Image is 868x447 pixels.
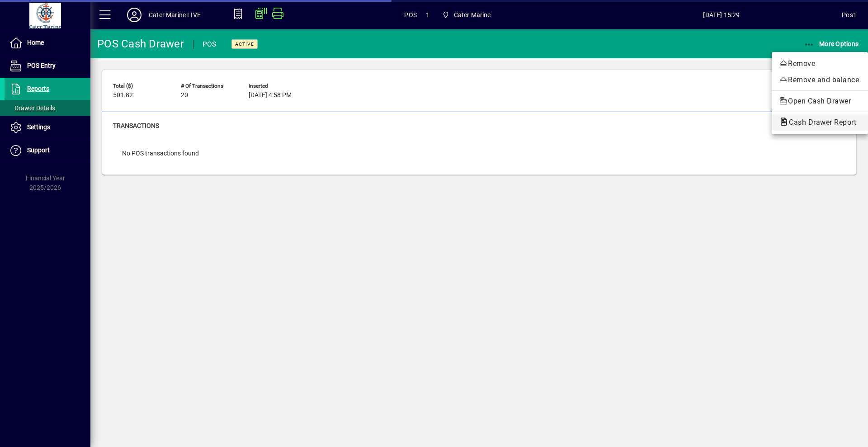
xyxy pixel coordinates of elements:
[779,58,861,69] span: Remove
[772,56,868,72] button: Remove
[772,93,868,109] button: Open Cash Drawer
[779,75,861,85] span: Remove and balance
[779,96,861,107] span: Open Cash Drawer
[779,118,861,127] span: Cash Drawer Report
[772,72,868,88] button: Remove and balance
